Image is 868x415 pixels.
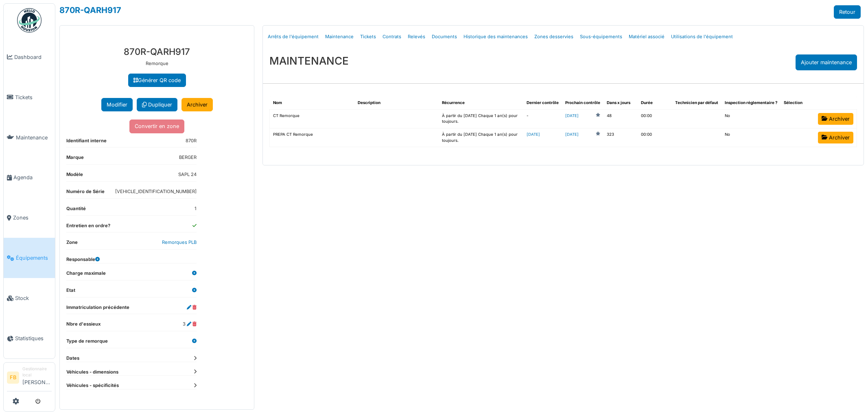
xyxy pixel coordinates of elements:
span: translation missing: fr.shared.no [725,113,730,118]
li: FB [7,372,19,384]
td: 48 [603,109,638,128]
th: Dernier contrôle [523,97,562,109]
img: Badge_color-CXgf-gQk.svg [17,8,42,33]
dt: Nbre d'essieux [66,321,101,331]
td: - [523,109,562,128]
a: [DATE] [565,132,579,138]
td: CT Remorque [270,109,354,128]
dt: Type de remorque [66,338,108,348]
span: translation missing: fr.shared.no [725,132,730,137]
dt: Responsable [66,256,100,263]
a: FB Gestionnaire local[PERSON_NAME] [7,366,52,391]
span: Zones [13,214,52,222]
dt: Véhicules - spécificités [66,382,197,389]
span: Stock [15,294,52,302]
dt: Etat [66,287,75,297]
a: Relevés [404,27,429,46]
li: [PERSON_NAME] [22,366,52,389]
a: Sous-équipements [577,27,625,46]
a: Documents [429,27,460,46]
dt: Identifiant interne [66,137,107,148]
div: Ajouter maintenance [796,54,857,70]
a: Dupliquer [137,98,177,111]
a: Historique des maintenances [460,27,531,46]
th: Sélection [781,97,815,109]
button: Modifier [101,98,133,111]
a: Stock [4,278,55,318]
dd: 1 [195,205,197,212]
dt: Zone [66,239,78,249]
dt: Marque [66,154,84,164]
a: Zones [4,198,55,238]
a: Maintenance [4,117,55,158]
dd: SAPL 24 [178,171,197,178]
a: Statistiques [4,318,55,359]
h3: 870R-QARH917 [66,46,247,57]
a: Contrats [379,27,404,46]
td: PREPA CT Remorque [270,128,354,147]
th: Prochain contrôle [562,97,603,109]
dd: 870R [186,137,197,144]
th: Inspection réglementaire ? [722,97,781,109]
a: Maintenance [322,27,357,46]
dt: Immatriculation précédente [66,304,129,314]
div: Gestionnaire local [22,366,52,378]
th: Technicien par défaut [672,97,722,109]
a: [DATE] [527,132,540,137]
th: Récurrence [439,97,523,109]
dd: [VEHICLE_IDENTIFICATION_NUMBER] [115,188,197,195]
dt: Numéro de Série [66,188,105,198]
td: 323 [603,128,638,147]
span: Tickets [15,93,52,101]
h3: MAINTENANCE [269,54,349,67]
th: Dans x jours [603,97,638,109]
a: Archiver [181,98,213,111]
a: Équipements [4,238,55,278]
a: Archiver [818,132,853,143]
dt: Modèle [66,171,83,181]
span: Statistiques [15,335,52,342]
p: Remorque [66,60,247,67]
a: Tickets [357,27,379,46]
span: Maintenance [16,134,52,141]
th: Description [354,97,439,109]
a: Archiver [818,113,853,125]
dd: BERGER [179,154,197,161]
a: Remorques PLB [162,239,197,245]
span: Dashboard [14,53,52,61]
span: Équipements [16,254,52,262]
dt: Véhicules - dimensions [66,369,197,376]
td: À partir du [DATE] Chaque 1 an(s) pour toujours. [439,109,523,128]
a: 870R-QARH917 [59,5,121,15]
dt: Charge maximale [66,270,106,280]
th: Durée [638,97,672,109]
td: 00:00 [638,128,672,147]
dt: Quantité [66,205,86,215]
a: Matériel associé [625,27,668,46]
th: Nom [270,97,354,109]
a: [DATE] [565,113,579,119]
td: À partir du [DATE] Chaque 1 an(s) pour toujours. [439,128,523,147]
dd: 3 [183,321,197,328]
dt: Dates [66,355,197,362]
dt: Entretien en ordre? [66,222,110,232]
a: Arrêts de l'équipement [265,27,322,46]
a: Agenda [4,158,55,198]
a: Retour [834,5,861,19]
a: Zones desservies [531,27,577,46]
td: 00:00 [638,109,672,128]
a: Utilisations de l'équipement [668,27,736,46]
a: Tickets [4,77,55,117]
span: Agenda [13,174,52,181]
a: Générer QR code [128,74,186,87]
a: Dashboard [4,37,55,77]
